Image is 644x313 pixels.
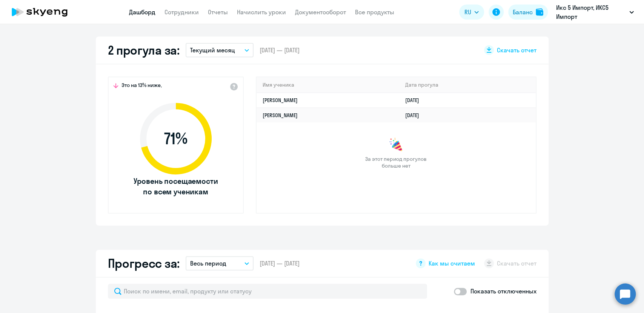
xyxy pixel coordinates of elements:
span: Скачать отчет [497,46,536,54]
p: Текущий месяц [190,46,235,55]
a: [PERSON_NAME] [263,112,298,119]
th: Дата прогула [399,77,535,93]
div: Баланс [513,8,533,17]
span: Это на 13% ниже, [121,82,162,91]
th: Имя ученика [257,77,400,93]
button: Икс 5 Импорт, ИКС5 Импорт [552,3,638,21]
p: Показать отключенных [470,287,536,296]
button: RU [459,5,484,20]
a: Начислить уроки [237,8,286,16]
a: [DATE] [405,97,425,104]
span: За этот период прогулов больше нет [364,156,428,169]
span: Уровень посещаемости по всем ученикам [132,176,219,197]
img: balance [536,8,543,16]
span: [DATE] — [DATE] [260,46,300,54]
a: [DATE] [405,112,425,119]
a: Сотрудники [164,8,199,16]
a: Отчеты [208,8,228,16]
a: Все продукты [355,8,394,16]
button: Балансbalance [508,5,548,20]
span: [DATE] — [DATE] [260,259,300,267]
button: Весь период [186,256,254,270]
p: Весь период [190,259,226,268]
h2: 2 прогула за: [108,43,180,58]
a: Дашборд [129,8,155,16]
h2: Прогресс за: [108,256,180,271]
span: 71 % [132,130,219,148]
a: Документооборот [295,8,346,16]
img: congrats [389,137,404,153]
span: Как мы считаем [429,259,475,267]
span: RU [464,8,471,17]
a: [PERSON_NAME] [263,97,298,104]
p: Икс 5 Импорт, ИКС5 Импорт [556,3,626,21]
input: Поиск по имени, email, продукту или статусу [108,284,427,299]
button: Текущий месяц [186,43,254,57]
